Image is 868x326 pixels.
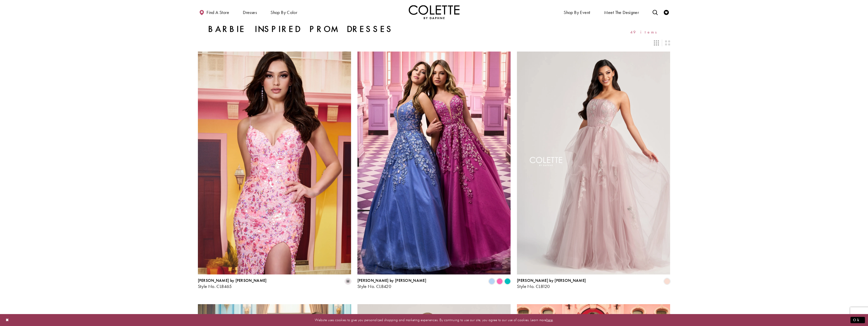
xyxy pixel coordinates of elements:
[489,278,495,284] i: Periwinkle
[654,40,659,45] span: Switch layout to 3 columns
[357,283,391,289] span: Style No. CL8420
[345,278,351,284] i: Pink/Multi
[195,37,673,48] div: Layout Controls
[269,5,298,19] span: Shop by color
[37,317,831,323] p: Website uses cookies to give you personalized shopping and marketing experiences. By continuing t...
[517,283,550,289] span: Style No. CL8120
[198,278,267,283] span: [PERSON_NAME] by [PERSON_NAME]
[357,52,511,274] a: Visit Colette by Daphne Style No. CL8420 Page
[271,10,297,15] span: Shop by color
[497,278,503,284] i: Pink
[409,5,460,19] img: Colette by Daphne
[651,5,659,19] a: Toggle search
[242,5,258,19] span: Dresses
[546,317,553,322] a: here
[207,10,229,15] span: Find a store
[630,30,660,34] span: 49 items
[198,5,230,19] a: Find a store
[198,278,267,289] div: Colette by Daphne Style No. CL8465
[517,278,586,283] span: [PERSON_NAME] by [PERSON_NAME]
[564,10,590,15] span: Shop By Event
[665,40,670,45] span: Switch layout to 2 columns
[517,52,670,274] a: Visit Colette by Daphne Style No. CL8120 Page
[517,278,586,289] div: Colette by Daphne Style No. CL8120
[562,5,591,19] span: Shop By Event
[198,283,232,289] span: Style No. CL8465
[357,278,426,283] span: [PERSON_NAME] by [PERSON_NAME]
[604,10,639,15] span: Meet the designer
[208,24,393,34] h1: Barbie Inspired Prom Dresses
[409,5,460,19] a: Visit Home Page
[198,52,351,274] a: Visit Colette by Daphne Style No. CL8465 Page
[850,317,865,323] button: Submit Dialog
[603,5,640,19] a: Meet the designer
[662,5,670,19] a: Check Wishlist
[504,278,511,284] i: Jade
[664,278,670,284] i: Blush
[357,278,426,289] div: Colette by Daphne Style No. CL8420
[3,316,12,324] button: Close Dialog
[243,10,257,15] span: Dresses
